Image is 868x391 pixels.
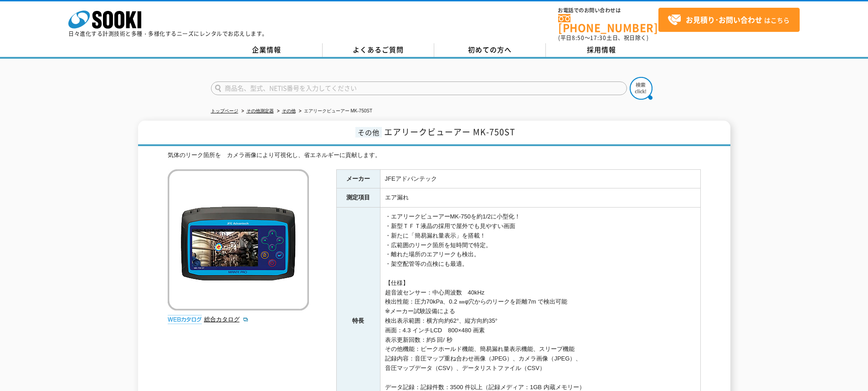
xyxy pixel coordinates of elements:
td: JFEアドバンテック [380,169,700,188]
td: エア漏れ [380,188,700,208]
a: [PHONE_NUMBER] [558,14,658,33]
li: エアリークビューアー MK-750ST [297,107,373,116]
span: エアリークビューアー MK-750ST [384,126,515,138]
strong: お見積り･お問い合わせ [686,14,762,25]
p: 日々進化する計測技術と多種・多様化するニーズにレンタルでお応えします。 [68,31,268,36]
img: btn_search.png [630,77,652,100]
a: トップページ [211,108,238,113]
span: 8:50 [572,34,585,42]
a: お見積り･お問い合わせはこちら [658,8,800,32]
th: 測定項目 [336,188,380,208]
span: その他 [355,127,382,137]
img: エアリークビューアー MK-750ST [168,169,309,310]
th: メーカー [336,169,380,188]
img: webカタログ [168,315,202,324]
input: 商品名、型式、NETIS番号を入力してください [211,81,627,95]
a: 企業情報 [211,43,323,57]
a: 初めての方へ [434,43,546,57]
a: よくあるご質問 [323,43,434,57]
span: 17:30 [590,34,606,42]
a: その他 [282,108,296,113]
a: 採用情報 [546,43,657,57]
span: はこちら [668,13,790,27]
div: 気体のリーク箇所を カメラ画像により可視化し、省エネルギーに貢献します。 [168,151,701,160]
span: (平日 ～ 土日、祝日除く) [558,34,648,42]
span: 初めての方へ [468,45,512,55]
a: 総合カタログ [204,316,249,323]
span: お電話でのお問い合わせは [558,8,658,13]
a: その他測定器 [247,108,274,113]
